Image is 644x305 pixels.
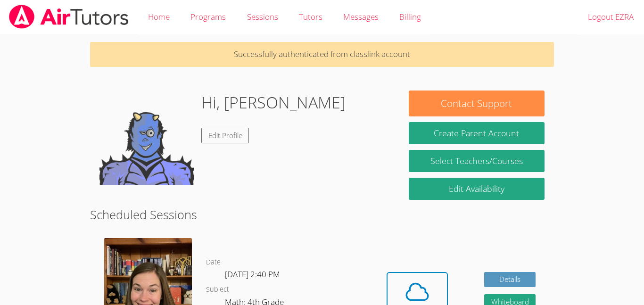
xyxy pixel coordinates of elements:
h2: Scheduled Sessions [90,206,554,223]
dt: Date [206,256,221,268]
button: Create Parent Account [409,122,545,144]
img: airtutors_banner-c4298cdbf04f3fff15de1276eac7730deb9818008684d7c2e4769d2f7ddbe033.png [8,5,130,29]
span: [DATE] 2:40 PM [225,269,280,280]
a: Details [484,272,536,288]
dt: Subject [206,284,229,296]
a: Edit Availability [409,178,545,200]
a: Edit Profile [201,128,249,143]
p: Successfully authenticated from classlink account [90,42,554,67]
a: Select Teachers/Courses [409,150,545,172]
button: Contact Support [409,91,545,116]
h1: Hi, [PERSON_NAME] [201,91,346,115]
img: default.png [99,91,194,185]
span: Messages [343,11,379,22]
